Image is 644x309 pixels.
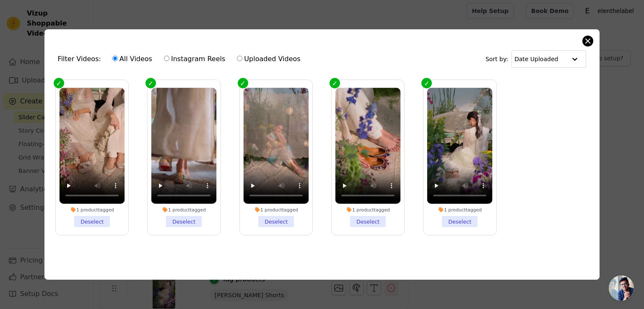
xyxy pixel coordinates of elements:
[59,207,125,213] div: 1 product tagged
[583,36,593,46] button: Close modal
[236,54,301,64] label: Uploaded Videos
[58,49,305,69] div: Filter Videos:
[609,276,634,301] a: Open chat
[243,207,309,213] div: 1 product tagged
[112,54,153,64] label: All Videos
[335,207,401,213] div: 1 product tagged
[486,50,587,68] div: Sort by:
[164,54,226,64] label: Instagram Reels
[151,207,217,213] div: 1 product tagged
[427,207,493,213] div: 1 product tagged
